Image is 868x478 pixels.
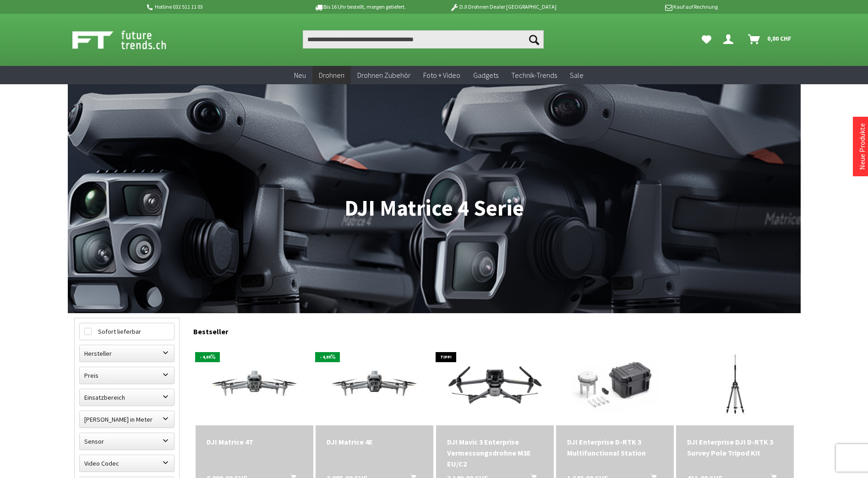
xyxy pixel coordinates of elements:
span: Sale [570,71,584,80]
span: Drohnen Zubehör [357,71,410,80]
img: DJI Enterprise D-RTK 3 Multifunctional Station [560,343,670,425]
label: Maximale Flughöhe in Meter [80,411,174,428]
div: DJI Matrice 4T [207,436,302,447]
label: Preis [80,367,174,384]
span: Foto + Video [423,71,460,80]
a: DJI Enterprise D-RTK 3 Multifunctional Station 1.643,00 CHF In den Warenkorb [567,436,663,458]
img: DJI Matrice 4T [196,351,313,417]
a: Sale [563,66,590,85]
p: Kauf auf Rechnung [575,1,718,12]
label: Video Codec [80,455,174,472]
span: 0,00 CHF [767,31,792,46]
h1: DJI Matrice 4 Serie [74,197,794,220]
p: Bis 16 Uhr bestellt, morgen geliefert. [289,1,431,12]
a: DJI Matrice 4E 3.985,00 CHF In den Warenkorb [327,436,422,447]
a: DJI Enterprise DJI D-RTK 3 Survey Pole Tripod Kit 411,00 CHF In den Warenkorb [687,436,783,458]
label: Hersteller [80,345,174,362]
input: Produkt, Marke, Kategorie, EAN, Artikelnummer… [303,30,544,49]
span: Gadgets [473,71,498,80]
div: DJI Enterprise D-RTK 3 Multifunctional Station [567,436,663,458]
a: Drohnen [312,66,351,85]
a: Meine Favoriten [697,30,716,49]
label: Sensor [80,433,174,450]
img: DJI Enterprise DJI D-RTK 3 Survey Pole Tripod Kit [680,343,790,425]
a: Drohnen Zubehör [351,66,417,85]
a: Dein Konto [720,30,741,49]
a: DJI Matrice 4T 6.090,00 CHF In den Warenkorb [207,436,302,447]
label: Sofort lieferbar [80,323,174,340]
a: Technik-Trends [505,66,563,85]
img: DJI Matrice 4E [316,351,433,417]
a: Gadgets [467,66,505,85]
div: DJI Enterprise DJI D-RTK 3 Survey Pole Tripod Kit [687,436,783,458]
a: Neu [288,66,312,85]
img: Shop Futuretrends - zur Startseite wechseln [72,28,186,51]
div: DJI Matrice 4E [327,436,422,447]
p: DJI Drohnen Dealer [GEOGRAPHIC_DATA] [431,1,574,12]
a: Foto + Video [417,66,467,85]
p: Hotline 032 511 11 03 [146,1,289,12]
a: Warenkorb [744,30,796,49]
img: DJI Mavic 3E [436,351,554,417]
div: DJI Mavic 3 Enterprise Vermessungsdrohne M3E EU/C2 [447,436,543,469]
a: Neue Produkte [857,123,867,170]
a: DJI Mavic 3 Enterprise Vermessungsdrohne M3E EU/C2 3.149,00 CHF In den Warenkorb [447,436,543,469]
button: Suchen [524,30,544,49]
label: Einsatzbereich [80,389,174,406]
span: Neu [294,71,306,80]
div: Bestseller [193,318,794,341]
span: Drohnen [319,71,344,80]
span: Technik-Trends [511,71,557,80]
